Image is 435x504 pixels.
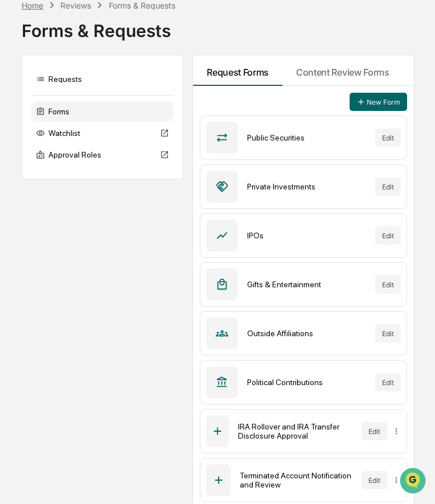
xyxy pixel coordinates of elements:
[375,129,401,147] button: Edit
[31,144,174,165] div: Approval Roles
[109,1,175,10] div: Forms & Requests
[375,275,401,294] button: Edit
[31,101,174,122] div: Forms
[375,177,401,196] button: Edit
[7,160,76,181] a: 🔎Data Lookup
[240,471,352,489] div: Terminated Account Notification and Review
[39,98,144,108] div: We're available if you need us!
[247,133,366,142] div: Public Securities
[247,378,366,387] div: Political Contributions
[350,93,407,111] button: New Form
[362,422,387,440] button: Edit
[22,1,43,10] div: Home
[7,139,78,159] a: 🖐️Preclearance
[194,90,207,104] button: Start new chat
[113,193,138,201] span: Pylon
[375,373,401,391] button: Edit
[11,87,32,108] img: 1746055101610-c473b297-6a78-478c-a979-82029cc54cd1
[60,1,91,10] div: Reviews
[31,123,174,143] div: Watchlist
[78,139,146,159] a: 🗄️Attestations
[238,422,352,440] div: IRA Rollover and IRA Transfer Disclosure Approval
[375,226,401,245] button: Edit
[83,144,92,154] div: 🗄️
[399,466,429,497] iframe: Open customer support
[11,166,20,175] div: 🔎
[193,55,282,86] button: Request Forms
[375,324,401,342] button: Edit
[80,192,138,201] a: Powered byPylon
[23,165,72,176] span: Data Lookup
[22,11,413,41] div: Forms & Requests
[247,329,366,338] div: Outside Affiliations
[23,143,73,155] span: Preclearance
[362,471,387,489] button: Edit
[247,182,366,191] div: Private Investments
[11,144,20,154] div: 🖐️
[282,55,403,86] button: Content Review Forms
[11,24,207,42] p: How can we help?
[247,280,366,289] div: Gifts & Entertainment
[39,87,187,98] div: Start new chat
[31,69,174,89] div: Requests
[247,231,366,240] div: IPOs
[94,143,141,155] span: Attestations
